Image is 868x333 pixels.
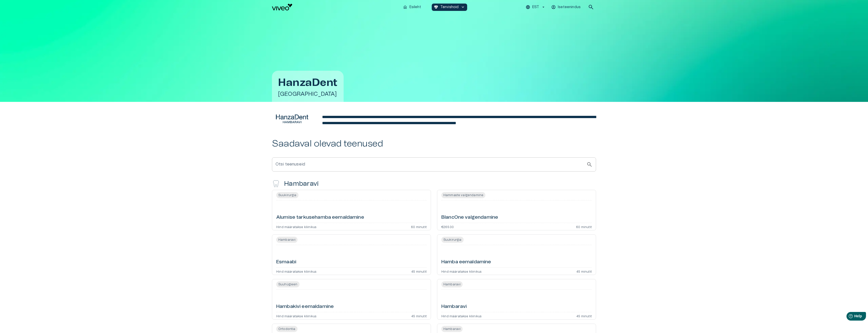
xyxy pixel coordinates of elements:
[276,225,317,228] p: Hind määratakse kliinikus
[276,314,317,317] p: Hind määratakse kliinikus
[588,4,594,10] span: search
[525,4,546,11] button: EST
[441,327,463,331] span: Hambaravi
[276,327,298,331] span: Ortodontia
[284,180,319,188] h4: Hambaravi
[272,234,431,275] a: Navigate to Esmaabi
[272,4,292,10] img: Viveo logo
[272,113,312,126] img: HanzaDent logo
[441,214,498,221] h6: BlancOne valgendamine
[437,234,596,275] a: Navigate to Hamba eemaldamine
[401,4,424,11] button: homeEsileht
[276,303,334,310] h6: Hambakivi eemaldamine
[411,314,427,317] p: 45 minutit
[441,225,454,228] p: €265.00
[441,282,463,287] span: Hambaravi
[437,279,596,320] a: Navigate to Hambaravi
[278,77,338,88] h1: HanzaDent
[576,225,592,228] p: 60 minutit
[272,279,431,320] a: Navigate to Hambakivi eemaldamine
[272,190,431,230] a: Navigate to Alumise tarkusehamba eemaldamine
[272,138,596,149] h2: Saadaval olevad teenused
[276,237,298,242] span: Hambaravi
[322,114,596,126] div: editable markdown
[586,2,596,12] button: open search modal
[828,310,868,324] iframe: Help widget launcher
[441,259,491,266] h6: Hamba eemaldamine
[434,5,438,9] span: ecg_heart
[278,90,338,98] h5: [GEOGRAPHIC_DATA]
[461,5,465,9] span: keyboard_arrow_down
[437,190,596,230] a: Navigate to BlancOne valgendamine
[441,193,485,197] span: Hammaste valgendamine
[558,5,581,10] p: Iseteenindus
[272,4,399,10] a: Navigate to homepage
[440,5,459,10] p: Tervishoid
[432,4,467,11] button: ecg_heartTervishoidkeyboard_arrow_down
[576,314,592,317] p: 45 minutit
[441,303,467,310] h6: Hambaravi
[276,259,296,266] h6: Esmaabi
[276,282,300,287] span: Suuhügieen
[441,237,464,242] span: Suukirurgia
[576,270,592,273] p: 45 minutit
[441,314,482,317] p: Hind määratakse kliinikus
[411,225,427,228] p: 60 minutit
[276,270,317,273] p: Hind määratakse kliinikus
[409,5,421,10] p: Esileht
[550,4,582,11] button: Iseteenindus
[276,193,299,197] span: Suukirurgia
[411,270,427,273] p: 45 minutit
[276,214,364,221] h6: Alumise tarkusehamba eemaldamine
[403,5,407,9] span: home
[586,161,593,168] span: search
[441,270,482,273] p: Hind määratakse kliinikus
[532,5,539,10] p: EST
